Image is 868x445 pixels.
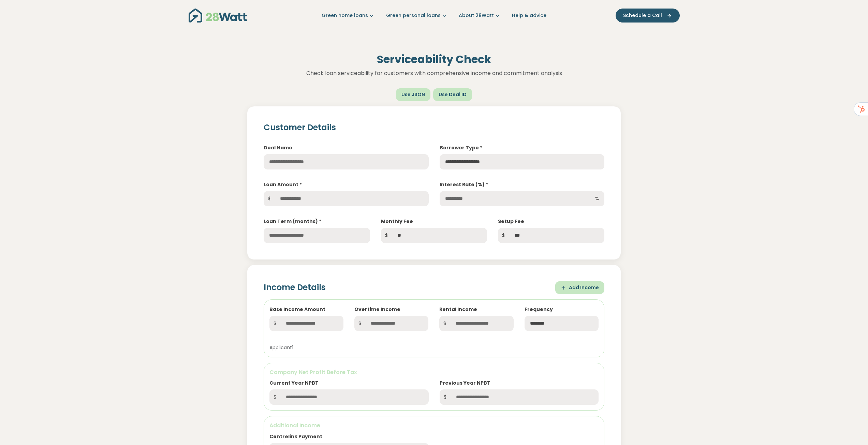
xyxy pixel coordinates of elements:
[264,123,604,133] h2: Customer Details
[264,181,302,188] label: Loan Amount *
[189,7,680,24] nav: Main navigation
[590,191,604,206] span: %
[433,88,472,101] button: Use Deal ID
[555,281,604,294] button: Add Income
[512,12,546,19] a: Help & advice
[381,228,392,243] span: $
[269,433,322,440] label: Centrelink Payment
[440,144,482,151] label: Borrower Type *
[264,218,321,225] label: Loan Term (months) *
[623,12,662,19] span: Schedule a Call
[269,369,599,376] h6: Company Net Profit Before Tax
[386,12,448,19] a: Green personal loans
[525,306,553,313] label: Frequency
[269,316,280,331] span: $
[209,69,659,78] p: Check loan serviceability for customers with comprehensive income and commitment analysis
[269,389,280,405] span: $
[381,218,413,225] label: Monthly Fee
[264,191,275,206] span: $
[209,53,659,66] h1: Serviceability Check
[354,306,400,313] label: Overtime Income
[354,316,365,331] span: $
[269,344,293,351] small: Applicant 1
[498,228,509,243] span: $
[834,412,868,445] iframe: Chat Widget
[396,88,430,101] button: Use JSON
[269,306,325,313] label: Base Income Amount
[264,144,292,151] label: Deal Name
[440,389,451,405] span: $
[322,12,375,19] a: Green home loans
[459,12,501,19] a: About 28Watt
[264,283,326,293] h2: Income Details
[498,218,524,225] label: Setup Fee
[269,422,599,429] h6: Additional Income
[616,9,680,23] button: Schedule a Call
[439,316,450,331] span: $
[439,306,477,313] label: Rental Income
[440,181,488,188] label: Interest Rate (%) *
[189,9,247,23] img: 28Watt
[269,380,319,387] label: Current Year NPBT
[440,380,490,387] label: Previous Year NPBT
